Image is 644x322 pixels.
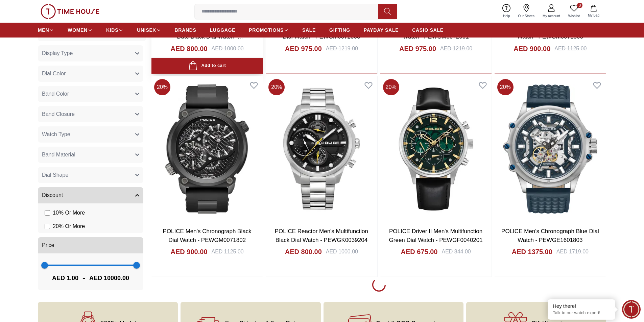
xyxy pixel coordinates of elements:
[42,241,54,249] span: Price
[42,110,75,118] span: Band Closure
[151,58,263,74] button: Add to cart
[45,210,50,215] input: 10% Or More
[495,76,606,222] img: POLICE Men's Chronograph Blue Dial Watch - PEWGE1601803
[412,24,444,36] a: CASIO SALE
[210,27,236,33] span: LUGGAGE
[42,191,63,199] span: Discount
[383,79,399,95] span: 20 %
[500,14,513,19] span: Help
[68,24,93,36] a: WOMEN
[188,61,226,70] div: Add to cart
[329,24,350,36] a: GIFTING
[577,3,582,8] span: 0
[275,228,368,243] a: POLICE Reactor Men's Multifunction Black Dial Watch - PEWGK0039204
[212,45,244,53] div: AED 1000.00
[302,27,316,33] span: SALE
[137,27,156,33] span: UNISEX
[41,4,99,19] img: ...
[151,76,263,222] img: POLICE Men's Chronograph Black Dial Watch - PEWGM0071802
[106,27,118,33] span: KIDS
[52,273,78,282] span: AED 1.00
[302,24,316,36] a: SALE
[501,228,599,243] a: POLICE Men's Chronograph Blue Dial Watch - PEWGE1601803
[38,65,143,81] button: Dial Color
[212,248,244,256] div: AED 1125.00
[89,273,129,282] span: AED 10000.00
[42,150,75,158] span: Band Material
[553,303,610,309] div: Hey there!
[171,247,208,256] h4: AED 900.00
[42,69,66,77] span: Dial Color
[78,272,89,283] span: -
[249,24,289,36] a: PROMOTIONS
[42,171,68,179] span: Dial Shape
[42,90,69,98] span: Band Color
[38,237,143,253] button: Price
[249,27,284,33] span: PROMOTIONS
[584,3,603,19] button: My Bag
[137,24,161,36] a: UNISEX
[585,13,602,18] span: My Bag
[285,44,322,53] h4: AED 975.00
[399,44,436,53] h4: AED 975.00
[440,45,472,53] div: AED 1219.00
[175,24,196,36] a: BRANDS
[554,45,587,53] div: AED 1125.00
[38,45,143,61] button: Display Type
[380,76,492,222] img: POLICE Driver II Men's Multifunction Green Dial Watch - PEWGF0040201
[38,24,54,36] a: MEN
[38,85,143,102] button: Band Color
[540,14,563,19] span: My Account
[266,76,377,222] img: POLICE Reactor Men's Multifunction Black Dial Watch - PEWGK0039204
[514,3,539,20] a: Our Stores
[210,24,236,36] a: LUGGAGE
[38,167,143,183] button: Dial Shape
[553,310,610,316] p: Talk to our watch expert!
[68,27,88,33] span: WOMEN
[499,3,514,20] a: Help
[442,248,471,256] div: AED 844.00
[38,146,143,163] button: Band Material
[556,248,589,256] div: AED 1719.00
[497,79,514,95] span: 20 %
[401,247,438,256] h4: AED 675.00
[45,223,50,229] input: 20% Or More
[364,27,399,33] span: PAYDAY SALE
[326,248,358,256] div: AED 1000.00
[154,79,170,95] span: 20 %
[38,27,49,33] span: MEN
[329,27,350,33] span: GIFTING
[389,228,483,243] a: POLICE Driver II Men's Multifunction Green Dial Watch - PEWGF0040201
[171,44,208,53] h4: AED 800.00
[175,27,196,33] span: BRANDS
[38,106,143,122] button: Band Closure
[364,24,399,36] a: PAYDAY SALE
[566,14,582,19] span: Wishlist
[268,79,285,95] span: 20 %
[516,14,537,19] span: Our Stores
[53,222,85,230] span: 20 % Or More
[163,228,252,243] a: POLICE Men's Chronograph Black Dial Watch - PEWGM0071802
[42,130,70,138] span: Watch Type
[285,247,322,256] h4: AED 800.00
[412,27,444,33] span: CASIO SALE
[622,300,641,319] div: Chat Widget
[514,44,550,53] h4: AED 900.00
[38,126,143,142] button: Watch Type
[512,247,552,256] h4: AED 1375.00
[326,45,358,53] div: AED 1219.00
[38,187,143,203] button: Discount
[564,3,584,20] a: 0Wishlist
[42,49,73,57] span: Display Type
[53,208,85,217] span: 10 % Or More
[106,24,123,36] a: KIDS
